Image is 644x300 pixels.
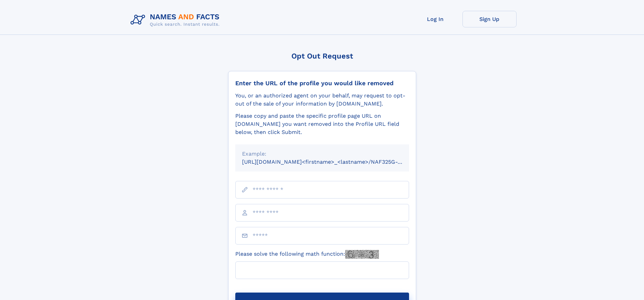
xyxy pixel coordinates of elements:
[235,250,379,259] label: Please solve the following math function:
[242,159,422,165] small: [URL][DOMAIN_NAME]<firstname>_<lastname>/NAF325G-xxxxxxxx
[408,11,462,27] a: Log In
[235,92,409,108] div: You, or an authorized agent on your behalf, may request to opt-out of the sale of your informatio...
[242,150,402,158] div: Example:
[228,52,416,60] div: Opt Out Request
[235,79,409,87] div: Enter the URL of the profile you would like removed
[235,112,409,136] div: Please copy and paste the specific profile page URL on [DOMAIN_NAME] you want removed into the Pr...
[462,11,517,27] a: Sign Up
[128,11,225,29] img: Logo Names and Facts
